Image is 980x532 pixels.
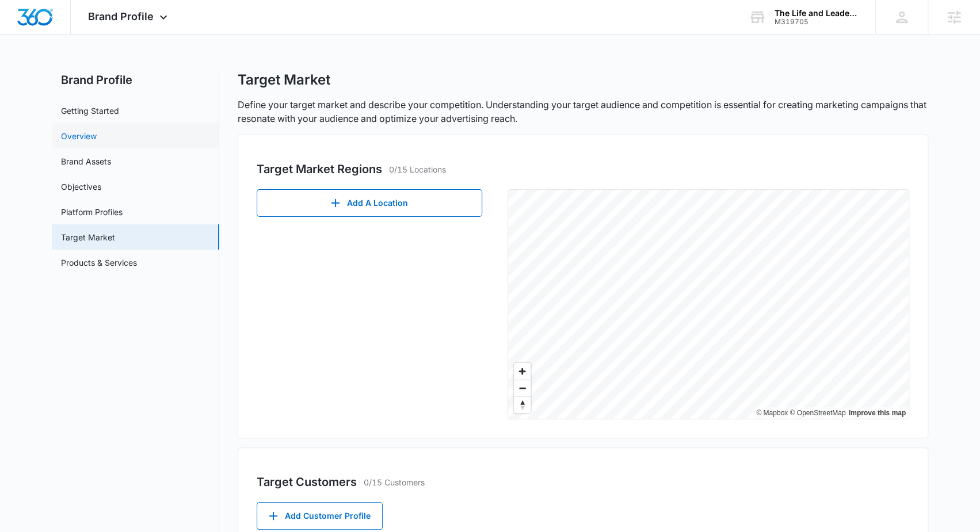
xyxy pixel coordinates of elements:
[257,160,382,178] h3: Target Market Regions
[775,9,859,18] div: account name
[514,380,531,396] button: Zoom out
[88,10,154,22] span: Brand Profile
[514,363,531,380] button: Zoom in
[61,257,137,269] a: Products & Services
[257,473,357,491] h3: Target Customers
[61,105,119,117] a: Getting Started
[389,163,446,175] p: 0/15 Locations
[756,409,788,417] a: Mapbox
[61,155,111,167] a: Brand Assets
[508,190,909,419] canvas: Map
[61,231,115,243] a: Target Market
[61,181,101,193] a: Objectives
[257,189,482,217] button: Add A Location
[364,476,425,488] p: 0/15 Customers
[61,130,97,142] a: Overview
[61,206,123,218] a: Platform Profiles
[238,71,330,89] h1: Target Market
[514,397,531,413] span: Reset bearing to north
[514,396,531,413] button: Reset bearing to north
[775,18,859,26] div: account id
[52,71,219,89] h2: Brand Profile
[257,502,383,530] button: Add Customer Profile
[238,98,928,125] p: Define your target market and describe your competition. Understanding your target audience and c...
[790,409,845,417] a: OpenStreetMap
[849,409,906,417] a: Improve this map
